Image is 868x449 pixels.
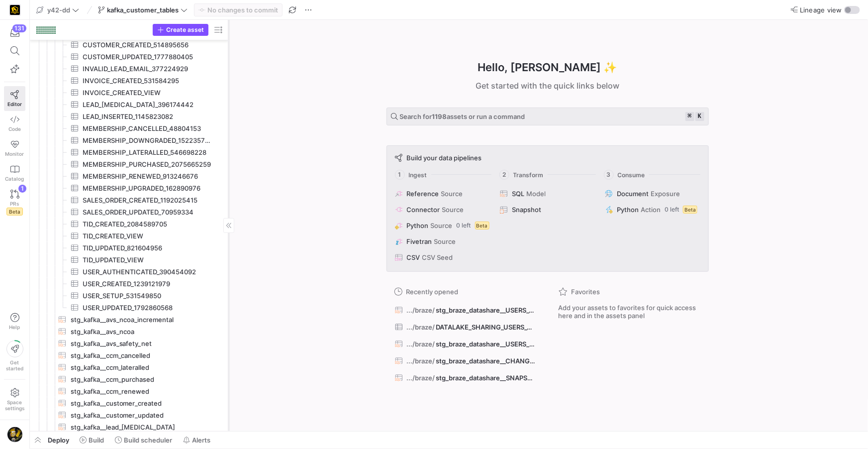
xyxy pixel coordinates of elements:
span: Deploy [48,436,69,444]
span: Beta [683,206,697,214]
span: Space settings [5,399,24,411]
span: Source [442,206,464,214]
span: CSV [407,253,420,261]
span: Python [617,206,639,214]
span: Model [526,190,546,198]
span: stg_braze_datashare__USERS_CANVAS_ENTRY_SHARED_ALL [436,306,536,314]
span: stg_braze_datashare__SNAPSHOTS_CANVAS_VARIATION [436,374,536,382]
button: Getstarted [4,337,25,375]
button: Search for1198assets or run a command⌘k [386,108,709,125]
span: Source [441,190,463,198]
span: Beta [475,222,489,229]
button: Build [75,432,108,449]
span: Source [431,222,453,229]
div: 1 [18,185,26,193]
a: https://storage.googleapis.com/y42-prod-data-exchange/images/uAsz27BndGEK0hZWDFeOjoxA7jCwgK9jE472... [4,1,25,18]
div: 131 [12,24,26,32]
span: kafka_customer_tables [107,6,179,14]
span: 0 left [665,206,679,213]
button: CSVCSV Seed [393,251,492,263]
span: Alerts [192,436,210,444]
span: Help [8,324,21,330]
button: .../braze/stg_braze_datashare__SNAPSHOTS_CANVAS_VARIATION [392,371,539,384]
span: stg_braze_datashare__CHANGELOGS_CANVAS [436,357,536,365]
span: DATALAKE_SHARING_USERS_CANVAS_ENTRY_SHARED_ALL [436,323,536,331]
button: kafka_customer_tables [96,3,190,16]
kbd: k [695,112,704,121]
button: https://storage.googleapis.com/y42-prod-data-exchange/images/TkyYhdVHAhZk5dk8nd6xEeaFROCiqfTYinc7... [4,424,25,445]
button: y42-dd [34,3,82,16]
button: .../braze/DATALAKE_SHARING_USERS_CANVAS_ENTRY_SHARED_ALL [392,321,539,334]
button: Build scheduler [110,432,177,449]
span: Document [617,190,649,198]
span: .../braze/ [407,374,435,382]
span: .../braze/ [407,340,435,348]
span: Exposure [651,190,680,198]
span: Build [89,436,104,444]
span: Build scheduler [124,436,172,444]
img: https://storage.googleapis.com/y42-prod-data-exchange/images/TkyYhdVHAhZk5dk8nd6xEeaFROCiqfTYinc7... [7,427,23,443]
button: DocumentExposure [603,188,702,200]
button: PythonSource0 leftBeta [393,220,492,231]
span: Python [407,222,429,229]
button: FivetranSource [393,235,492,247]
span: Connector [407,206,440,214]
span: .../braze/ [407,306,435,314]
span: .../braze/ [407,357,435,365]
span: .../braze/ [407,323,435,331]
span: Source [434,237,456,245]
span: Catalog [5,176,24,182]
button: Help [4,309,25,335]
span: y42-dd [47,6,70,14]
button: .../braze/stg_braze_datashare__USERS_MESSAGES_SMS_REJECTION [392,337,539,350]
button: 131 [4,24,25,42]
span: Snapshot [512,206,541,214]
span: Reference [407,190,439,198]
span: Beta [6,208,23,216]
button: .../braze/stg_braze_datashare__USERS_CANVAS_ENTRY_SHARED_ALL [392,304,539,317]
span: PRs [10,201,19,207]
span: Action [641,206,661,214]
a: Spacesettings [4,384,25,416]
button: .../braze/stg_braze_datashare__CHANGELOGS_CANVAS [392,354,539,367]
img: https://storage.googleapis.com/y42-prod-data-exchange/images/uAsz27BndGEK0hZWDFeOjoxA7jCwgK9jE472... [10,5,20,15]
a: PRsBeta1 [4,186,25,220]
span: Lineage view [800,6,842,14]
span: stg_braze_datashare__USERS_MESSAGES_SMS_REJECTION [436,340,536,348]
span: SQL [512,190,524,198]
button: ReferenceSource [393,188,492,200]
kbd: ⌘ [685,112,694,121]
span: CSV Seed [422,253,453,261]
a: Catalog [4,161,25,186]
a: Editor [4,86,25,111]
a: Monitor [4,136,25,161]
button: PythonAction0 leftBeta [603,204,702,216]
span: Code [8,126,21,132]
span: Monitor [5,151,24,157]
span: Fivetran [407,237,432,245]
span: Get started [6,359,23,371]
span: Search for assets or run a command [400,112,525,120]
button: ConnectorSource [393,204,492,216]
strong: 1198 [432,112,447,120]
span: Editor [7,101,22,107]
button: Alerts [179,432,215,449]
span: 0 left [457,222,471,229]
a: Code [4,111,25,136]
